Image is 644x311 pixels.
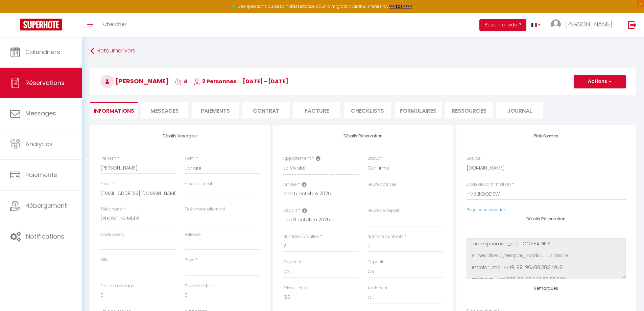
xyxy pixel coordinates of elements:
[103,21,126,28] span: Chercher
[395,102,442,118] li: FORMULAIRES
[25,140,53,148] span: Analytics
[20,19,62,30] img: Super Booking
[25,48,60,56] span: Calendriers
[185,257,194,263] label: Pays
[283,155,311,162] label: Appartement
[389,3,412,9] a: >>> ICI <<<<
[546,13,621,37] a: ... [PERSON_NAME]
[26,232,64,241] span: Notifications
[194,77,236,85] span: 2 Personnes
[283,181,297,188] label: Arrivée
[467,207,506,213] a: Page de réservation
[192,102,239,118] li: Paiements
[574,75,626,88] button: Actions
[344,102,391,118] li: CHECKLISTS
[467,181,511,188] label: Code de confirmation
[551,19,561,29] img: ...
[100,283,134,289] label: Frais de ménage
[467,217,626,221] h4: Détails Réservation
[367,181,397,188] label: Heure d'arrivée
[100,155,116,162] label: Prénom
[185,181,215,187] label: Email alternatif
[185,231,201,238] label: Adresse
[25,79,65,87] span: Réservations
[242,102,290,118] li: Contrat
[283,259,302,265] label: Payment
[628,21,637,29] img: logout
[565,20,613,28] span: [PERSON_NAME]
[185,283,214,289] label: Taxe de séjour
[100,206,122,213] label: Téléphone
[367,234,404,240] label: Nombre d'enfants
[25,109,56,117] span: Messages
[467,286,626,291] h4: Remarques
[100,77,169,85] span: [PERSON_NAME]
[100,134,260,138] h4: Détails Voyageur
[367,207,400,214] label: Heure de départ
[90,45,636,57] a: Retourner vers
[479,19,526,31] button: Besoin d'aide ?
[467,134,626,138] h4: Plateformes
[100,257,109,263] label: Ville
[283,134,443,138] h4: Détails Réservation
[185,155,194,162] label: Nom
[367,155,380,162] label: Statut
[185,206,225,213] label: Téléphone alternatif
[496,102,543,118] li: Journal
[100,231,125,238] label: Code postal
[100,181,112,187] label: Email
[283,207,297,214] label: Départ
[445,102,493,118] li: Ressources
[293,102,340,118] li: Facture
[283,234,319,240] label: Nombre d'adultes
[367,285,387,291] label: A relancer
[25,201,67,210] span: Hébergement
[367,259,383,265] label: Deposit
[243,77,288,85] span: [DATE] - [DATE]
[25,171,57,179] span: Paiements
[175,77,187,85] span: 4
[90,102,138,118] li: Informations
[467,155,481,162] label: Source
[150,107,179,115] span: Messages
[283,285,306,291] label: Prix nuitées
[98,13,132,37] a: Chercher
